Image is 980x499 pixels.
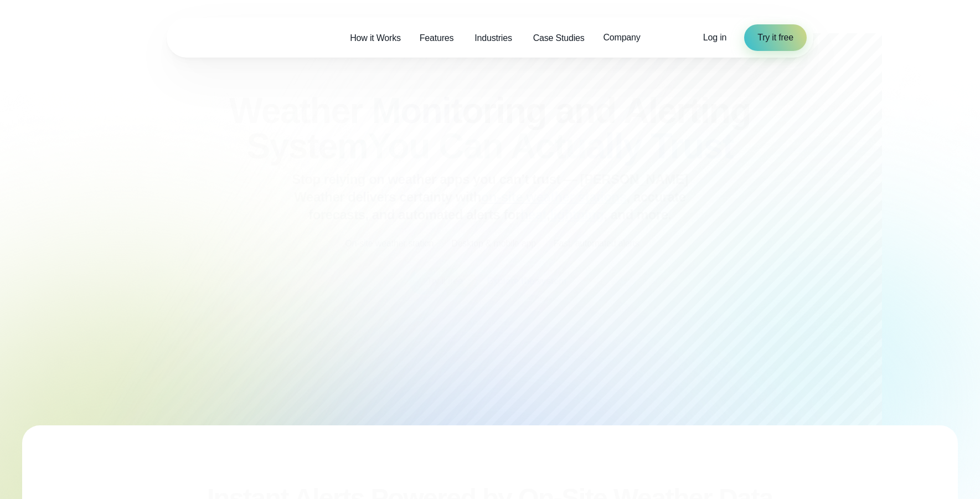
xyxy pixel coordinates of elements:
[420,32,454,45] span: Features
[757,31,793,44] span: Try it free
[703,33,726,42] span: Log in
[744,24,807,51] a: Try it free
[703,31,726,44] a: Log in
[350,32,401,45] span: How it Works
[474,32,512,45] span: Industries
[533,32,585,45] span: Case Studies
[524,27,594,49] a: Case Studies
[603,31,640,44] span: Company
[341,27,410,49] a: How it Works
